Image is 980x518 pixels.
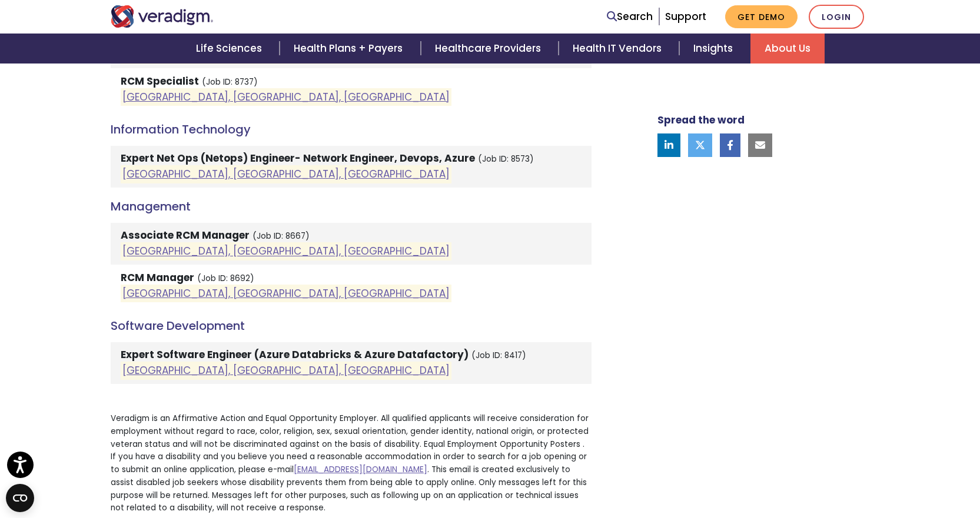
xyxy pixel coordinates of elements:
a: [GEOGRAPHIC_DATA], [GEOGRAPHIC_DATA], [GEOGRAPHIC_DATA] [122,90,450,104]
strong: RCM Manager [121,270,194,285]
a: [GEOGRAPHIC_DATA], [GEOGRAPHIC_DATA], [GEOGRAPHIC_DATA] [122,167,450,181]
button: Open CMP widget [6,484,34,512]
h4: Software Development [111,319,592,333]
a: Life Sciences [182,34,280,64]
h4: Management [111,199,592,213]
a: [GEOGRAPHIC_DATA], [GEOGRAPHIC_DATA], [GEOGRAPHIC_DATA] [122,363,450,377]
a: Search [607,9,653,25]
small: (Job ID: 8417) [471,350,526,361]
a: About Us [750,34,825,64]
a: Support [665,9,706,24]
a: Health Plans + Payers [280,34,420,64]
a: [GEOGRAPHIC_DATA], [GEOGRAPHIC_DATA], [GEOGRAPHIC_DATA] [122,286,450,300]
strong: Expert Software Engineer (Azure Databricks & Azure Datafactory) [121,347,469,362]
small: (Job ID: 8737) [202,76,258,88]
a: Get Demo [725,5,798,28]
a: [EMAIL_ADDRESS][DOMAIN_NAME] [294,464,427,475]
strong: Spread the word [657,113,745,127]
small: (Job ID: 8692) [197,273,254,284]
strong: RCM Specialist [121,74,199,88]
a: Healthcare Providers [421,34,559,64]
img: Veradigm logo [111,5,214,28]
small: (Job ID: 8573) [478,153,534,165]
strong: Expert Net Ops (Netops) Engineer- Network Engineer, Devops, Azure [121,151,475,165]
a: Health IT Vendors [559,34,679,64]
strong: Associate RCM Manager [121,228,250,242]
small: (Job ID: 8667) [253,230,310,242]
a: Login [809,5,864,29]
a: Insights [679,34,750,64]
p: Veradigm is an Affirmative Action and Equal Opportunity Employer. All qualified applicants will r... [111,412,592,514]
a: [GEOGRAPHIC_DATA], [GEOGRAPHIC_DATA], [GEOGRAPHIC_DATA] [122,245,450,259]
h4: Information Technology [111,122,592,136]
